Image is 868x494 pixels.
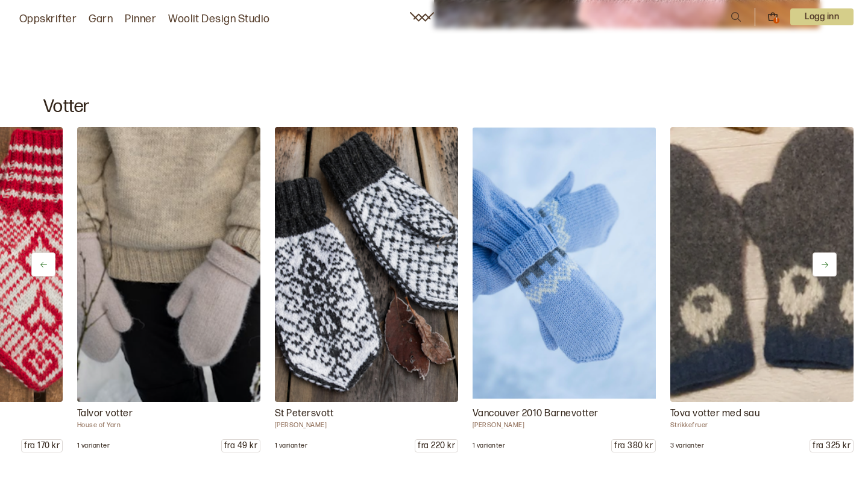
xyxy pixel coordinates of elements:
a: House of Yarn DG 462 - 11 Myke tovede votter i 100% ull.Talvor votterHouse of Yarn1 varianterfra ... [77,127,260,452]
p: [PERSON_NAME] [275,421,458,430]
img: Strikkefruer Tova votter med sau [670,127,854,402]
p: Vancouver 2010 Barnevotter [473,407,656,421]
p: fra 49 kr [222,440,260,452]
p: fra 220 kr [415,440,458,452]
img: Kristina Hjelde DG 213-14 Dale Garn Se så fine votter! Å gripe snø med hjemmestrikkede votter er ... [473,127,656,402]
p: 1 varianter [473,442,505,450]
p: 1 varianter [77,442,110,450]
a: Pinner [125,11,156,28]
a: Oppskrifter [19,11,77,28]
h2: Votter [43,96,825,117]
img: House of Yarn DG 462 - 11 Myke tovede votter i 100% ull. [77,127,260,402]
p: St Petersvott [275,407,458,421]
p: House of Yarn [77,421,260,430]
a: Garn [89,11,113,28]
p: fra 170 kr [22,440,62,452]
p: fra 380 kr [612,440,655,452]
a: Kristina Hjelde DG 213-14 Dale Garn Se så fine votter! Å gripe snø med hjemmestrikkede votter er ... [473,127,656,452]
p: 3 varianter [670,442,704,450]
a: Woolit Design Studio [168,11,270,28]
p: 1 varianter [275,442,307,450]
p: Tova votter med sau [670,407,854,421]
img: Kari Hestnes St Petersvott [275,127,458,402]
a: Woolit [410,12,434,22]
a: Kari Hestnes St Petersvott St Petersvott[PERSON_NAME]1 varianterfra 220 kr [275,127,458,452]
p: fra 325 kr [810,440,853,452]
div: 1 [773,17,779,23]
button: User dropdown [790,8,854,25]
p: Logg inn [790,8,854,25]
button: 1 [767,11,778,22]
p: Strikkefruer [670,421,854,430]
a: Strikkefruer Tova votter med sau Tova votter med sauStrikkefruer3 varianterfra 325 kr [670,127,854,452]
p: Talvor votter [77,407,260,421]
p: [PERSON_NAME] [473,421,656,430]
